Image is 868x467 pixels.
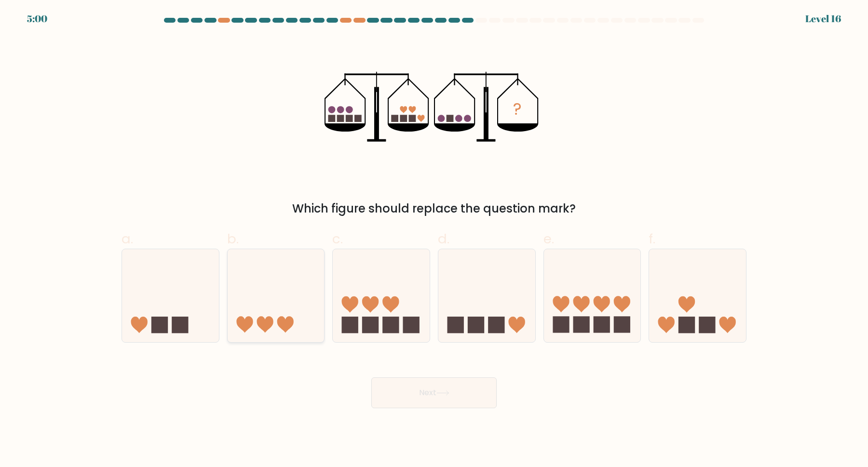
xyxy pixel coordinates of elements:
[438,229,449,248] span: d.
[122,229,133,248] span: a.
[127,200,741,217] div: Which figure should replace the question mark?
[227,229,239,248] span: b.
[513,97,522,120] tspan: ?
[371,377,497,408] button: Next
[27,12,47,26] div: 5:00
[332,229,343,248] span: c.
[805,12,841,26] div: Level 16
[649,229,655,248] span: f.
[543,229,554,248] span: e.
